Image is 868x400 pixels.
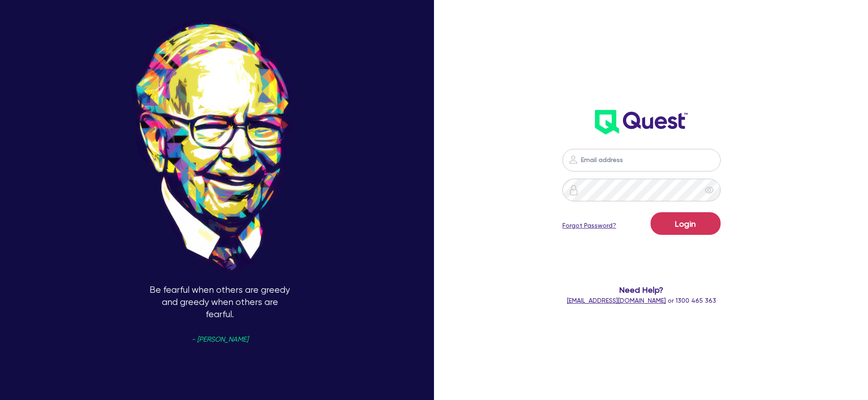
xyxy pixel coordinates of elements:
input: Email address [562,149,721,171]
img: icon-password [568,185,579,195]
a: [EMAIL_ADDRESS][DOMAIN_NAME] [567,297,666,304]
span: or 1300 465 363 [567,297,716,304]
button: Login [651,212,721,235]
img: icon-password [568,154,579,165]
img: wH2k97JdezQIQAAAABJRU5ErkJggg== [595,110,688,134]
span: - [PERSON_NAME] [192,336,248,343]
a: Forgot Password? [562,221,616,230]
span: Need Help? [525,284,758,296]
span: eye [705,186,714,195]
